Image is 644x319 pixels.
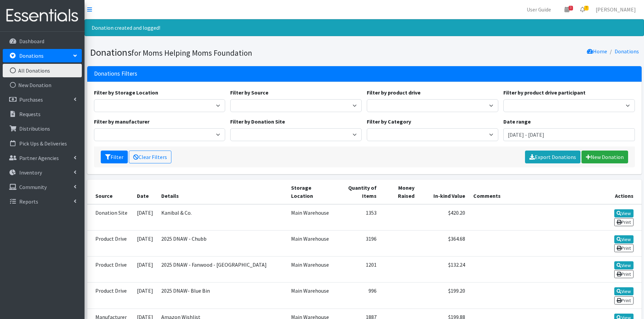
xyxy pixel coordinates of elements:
[157,230,287,256] td: 2025 DNAW - Chubb
[614,287,634,295] a: View
[419,230,470,256] td: $364.68
[3,195,82,208] a: Reports
[3,93,82,106] a: Purchases
[419,180,470,204] th: In-kind Value
[90,47,362,58] h1: Donations
[287,283,334,309] td: Main Warehouse
[3,78,82,92] a: New Donation
[367,117,411,126] label: Filter by Category
[3,49,82,62] a: Donations
[559,3,575,16] a: 3
[503,128,635,141] input: January 1, 2011 - December 31, 2011
[334,204,381,231] td: 1353
[614,218,634,226] a: Print
[614,270,634,278] a: Print
[230,88,268,97] label: Filter by Source
[521,3,556,16] a: User Guide
[19,140,67,147] p: Pick Ups & Deliveries
[419,257,470,283] td: $132.24
[129,151,171,163] a: Clear Filters
[3,166,82,179] a: Inventory
[94,117,149,126] label: Filter by manufacturer
[101,151,128,163] button: Filter
[3,107,82,121] a: Requests
[3,4,82,27] img: HumanEssentials
[581,151,628,163] a: New Donation
[132,48,252,58] small: for Moms Helping Moms Foundation
[334,257,381,283] td: 1201
[287,257,334,283] td: Main Warehouse
[19,125,50,132] p: Distributions
[19,169,42,176] p: Inventory
[3,137,82,150] a: Pick Ups & Deliveries
[595,180,642,204] th: Actions
[287,204,334,231] td: Main Warehouse
[381,180,419,204] th: Money Raised
[87,204,133,231] td: Donation Site
[94,88,158,97] label: Filter by Storage Location
[569,6,573,10] span: 3
[590,3,641,16] a: [PERSON_NAME]
[230,117,285,126] label: Filter by Donation Site
[133,230,157,256] td: [DATE]
[157,180,287,204] th: Details
[287,230,334,256] td: Main Warehouse
[614,244,634,252] a: Print
[419,204,470,231] td: $420.20
[87,257,133,283] td: Product Drive
[3,34,82,48] a: Dashboard
[87,230,133,256] td: Product Drive
[19,38,44,45] p: Dashboard
[133,180,157,204] th: Date
[334,180,381,204] th: Quantity of Items
[19,96,43,103] p: Purchases
[334,283,381,309] td: 996
[614,296,634,304] a: Print
[133,204,157,231] td: [DATE]
[3,64,82,77] a: All Donations
[287,180,334,204] th: Storage Location
[614,261,634,269] a: View
[469,180,595,204] th: Comments
[133,283,157,309] td: [DATE]
[503,117,531,126] label: Date range
[19,111,41,117] p: Requests
[503,88,586,97] label: Filter by product drive participant
[584,6,589,10] span: 7
[133,257,157,283] td: [DATE]
[334,230,381,256] td: 3196
[19,198,38,205] p: Reports
[87,180,133,204] th: Source
[367,88,421,97] label: Filter by product drive
[3,180,82,194] a: Community
[419,283,470,309] td: $199.20
[94,70,137,77] h3: Donations Filters
[85,19,644,36] div: Donation created and logged!
[614,209,634,217] a: View
[575,3,590,16] a: 7
[87,283,133,309] td: Product Drive
[157,257,287,283] td: 2025 DNAW - Fanwood - [GEOGRAPHIC_DATA]
[19,184,47,190] p: Community
[157,283,287,309] td: 2025 DNAW- Blue Bin
[587,48,607,55] a: Home
[615,48,639,55] a: Donations
[19,52,44,59] p: Donations
[525,151,580,163] a: Export Donations
[614,235,634,243] a: View
[3,122,82,135] a: Distributions
[3,151,82,165] a: Partner Agencies
[157,204,287,231] td: Kanibal & Co.
[19,155,59,161] p: Partner Agencies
